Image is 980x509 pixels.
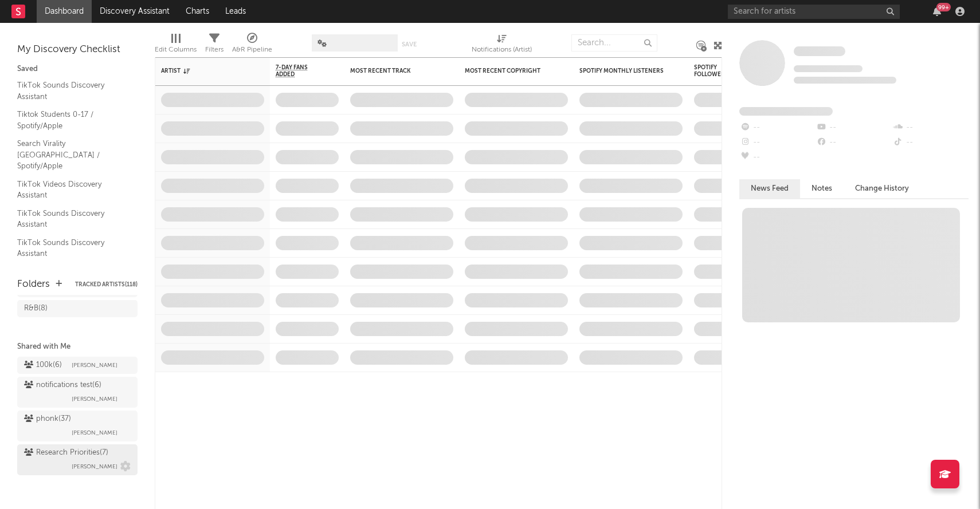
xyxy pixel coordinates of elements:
[205,43,224,57] div: Filters
[465,68,551,74] div: Most Recent Copyright
[739,150,816,165] div: --
[350,68,436,74] div: Most Recent Track
[17,207,126,231] a: TikTok Sounds Discovery Assistant
[155,43,197,57] div: Edit Columns
[794,77,896,84] span: 0 fans last week
[232,29,272,62] div: A&R Pipeline
[17,79,126,102] a: TikTok Sounds Discovery Assistant
[402,41,417,48] button: Save
[472,29,532,62] div: Notifications (Artist)
[739,120,816,135] div: --
[17,178,126,202] a: TikTok Videos Discovery Assistant
[571,34,657,52] input: Search...
[816,135,892,150] div: --
[739,107,833,116] span: Fans Added by Platform
[24,446,108,460] div: Research Priorities ( 7 )
[844,179,920,198] button: Change History
[205,29,224,62] div: Filters
[17,43,138,57] div: My Discovery Checklist
[728,5,900,19] input: Search for artists
[694,64,734,78] div: Spotify Followers
[739,179,800,198] button: News Feed
[794,46,845,56] span: Some Artist
[17,137,126,172] a: Search Virality [GEOGRAPHIC_DATA] / Spotify/Apple
[72,460,117,474] span: [PERSON_NAME]
[72,358,117,372] span: [PERSON_NAME]
[17,108,126,132] a: Tiktok Students 0-17 / Spotify/Apple
[24,358,62,372] div: 100k ( 6 )
[24,412,71,426] div: phonk ( 37 )
[472,43,532,57] div: Notifications (Artist)
[794,46,845,57] a: Some Artist
[232,43,272,57] div: A&R Pipeline
[72,392,117,406] span: [PERSON_NAME]
[17,236,126,260] a: TikTok Sounds Discovery Assistant
[17,377,138,408] a: notifications test(6)[PERSON_NAME]
[75,282,138,287] button: Tracked Artists(118)
[276,64,322,78] span: 7-Day Fans Added
[161,68,247,74] div: Artist
[892,120,969,135] div: --
[739,135,816,150] div: --
[816,120,892,135] div: --
[24,378,101,392] div: notifications test ( 6 )
[72,426,117,440] span: [PERSON_NAME]
[17,300,138,317] a: R&B(8)
[17,444,138,475] a: Research Priorities(7)[PERSON_NAME]
[892,135,969,150] div: --
[155,29,197,62] div: Edit Columns
[17,340,138,354] div: Shared with Me
[17,278,50,291] div: Folders
[933,7,941,16] button: 99+
[794,65,863,72] span: Tracking Since: [DATE]
[17,357,138,374] a: 100k(6)[PERSON_NAME]
[17,62,138,76] div: Saved
[936,3,951,11] div: 99 +
[579,68,665,74] div: Spotify Monthly Listeners
[800,179,844,198] button: Notes
[17,411,138,441] a: phonk(37)[PERSON_NAME]
[24,302,48,315] div: R&B ( 8 )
